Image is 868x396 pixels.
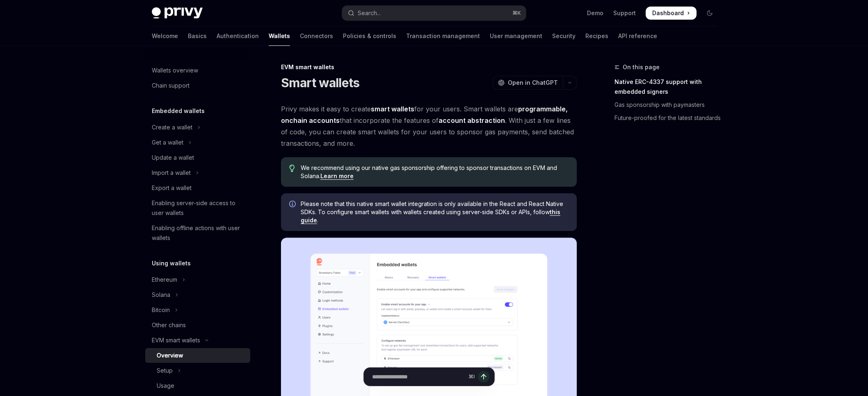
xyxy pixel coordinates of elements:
span: ⌘ K [512,10,521,16]
div: Export a wallet [152,183,192,193]
a: Gas sponsorship with paymasters [614,98,723,111]
a: Support [613,9,636,17]
a: Dashboard [646,7,697,20]
div: Other chains [152,320,186,330]
button: Toggle Get a wallet section [145,135,250,150]
a: Recipes [585,26,608,46]
a: Wallets overview [145,63,250,78]
button: Toggle Create a wallet section [145,120,250,135]
a: Export a wallet [145,181,250,195]
div: Solana [152,290,170,300]
a: Other chains [145,318,250,333]
div: Bitcoin [152,305,170,315]
div: Import a wallet [152,168,191,178]
button: Toggle EVM smart wallets section [145,333,250,348]
span: We recommend using our native gas sponsorship offering to sponsor transactions on EVM and Solana. [301,164,569,180]
div: Search... [358,8,381,18]
a: Connectors [300,26,333,46]
a: Transaction management [406,26,480,46]
a: Demo [587,9,603,17]
h5: Using wallets [152,258,191,268]
button: Open search [342,6,526,20]
span: On this page [623,62,660,72]
div: Enabling offline actions with user wallets [152,223,245,243]
button: Toggle Import a wallet section [145,165,250,180]
div: Create a wallet [152,122,192,132]
img: dark logo [152,7,203,19]
div: Update a wallet [152,153,194,163]
strong: smart wallets [371,105,414,113]
div: Overview [157,351,183,360]
div: Chain support [152,81,190,91]
div: Get a wallet [152,138,183,147]
button: Toggle Bitcoin section [145,303,250,317]
button: Open in ChatGPT [493,76,563,90]
a: Basics [188,26,207,46]
button: Toggle Setup section [145,363,250,378]
svg: Tip [289,165,295,172]
a: Welcome [152,26,178,46]
span: Dashboard [652,9,684,17]
a: Future-proofed for the latest standards [614,111,723,124]
a: API reference [618,26,657,46]
div: EVM smart wallets [152,335,200,345]
a: Policies & controls [343,26,396,46]
a: Overview [145,348,250,363]
span: Privy makes it easy to create for your users. Smart wallets are that incorporate the features of ... [281,103,577,149]
div: Wallets overview [152,66,198,75]
div: Enabling server-side access to user wallets [152,198,245,218]
a: Enabling server-side access to user wallets [145,196,250,220]
a: Authentication [217,26,259,46]
a: Security [552,26,576,46]
button: Toggle Ethereum section [145,272,250,287]
a: Learn more [320,172,354,180]
a: account abstraction [439,116,505,125]
a: Usage [145,378,250,393]
a: User management [490,26,542,46]
span: Open in ChatGPT [508,79,558,87]
div: Setup [157,366,173,376]
svg: Info [289,201,297,209]
div: Usage [157,381,174,391]
div: EVM smart wallets [281,63,577,71]
h1: Smart wallets [281,75,359,90]
input: Ask a question... [372,368,465,386]
div: Ethereum [152,275,177,285]
button: Send message [478,371,489,382]
button: Toggle dark mode [703,7,716,20]
button: Toggle Solana section [145,287,250,302]
a: Chain support [145,78,250,93]
span: Please note that this native smart wallet integration is only available in the React and React Na... [301,200,569,224]
a: Update a wallet [145,150,250,165]
a: Enabling offline actions with user wallets [145,221,250,245]
a: Native ERC-4337 support with embedded signers [614,75,723,98]
a: Wallets [269,26,290,46]
h5: Embedded wallets [152,106,205,116]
